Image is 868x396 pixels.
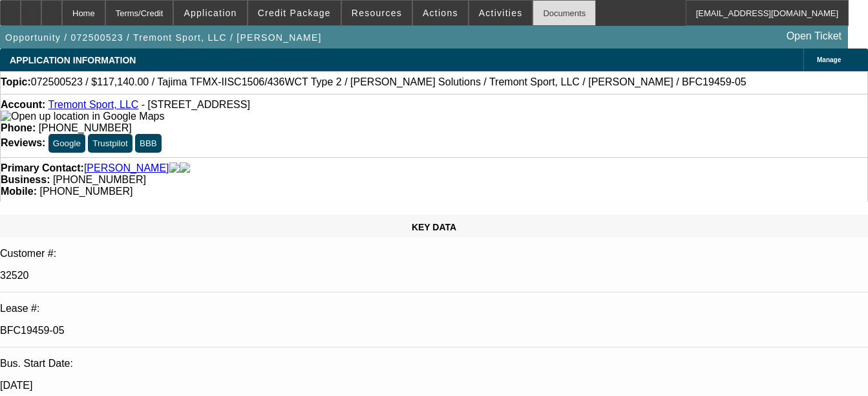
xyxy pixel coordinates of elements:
strong: Primary Contact: [1,162,84,174]
button: Resources [342,1,412,25]
span: Actions [423,8,458,18]
span: [PHONE_NUMBER] [39,122,132,133]
span: - [STREET_ADDRESS] [142,99,250,110]
img: facebook-icon.png [169,162,180,174]
button: Google [48,134,85,153]
strong: Mobile: [1,186,37,197]
span: [PHONE_NUMBER] [39,186,132,197]
strong: Reviews: [1,137,45,148]
span: APPLICATION INFORMATION [10,55,136,65]
span: Application [184,8,237,18]
button: Trustpilot [88,134,132,153]
span: Resources [352,8,402,18]
a: View Google Maps [1,111,164,122]
span: KEY DATA [412,222,456,232]
img: Open up location in Google Maps [1,111,164,122]
span: Manage [817,56,841,63]
strong: Phone: [1,122,36,133]
button: Activities [469,1,533,25]
span: [PHONE_NUMBER] [53,174,146,185]
span: 072500523 / $117,140.00 / Tajima TFMX-IISC1506/436WCT Type 2 / [PERSON_NAME] Solutions / Tremont ... [31,76,746,88]
a: [PERSON_NAME] [84,162,169,174]
a: Tremont Sport, LLC [48,99,138,110]
a: Open Ticket [781,25,847,47]
strong: Business: [1,174,50,185]
span: Credit Package [258,8,331,18]
strong: Topic: [1,76,31,88]
img: linkedin-icon.png [180,162,190,174]
button: Actions [413,1,468,25]
span: Opportunity / 072500523 / Tremont Sport, LLC / [PERSON_NAME] [5,32,322,43]
button: BBB [135,134,162,153]
strong: Account: [1,99,45,110]
button: Application [174,1,246,25]
span: Activities [479,8,523,18]
button: Credit Package [248,1,341,25]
